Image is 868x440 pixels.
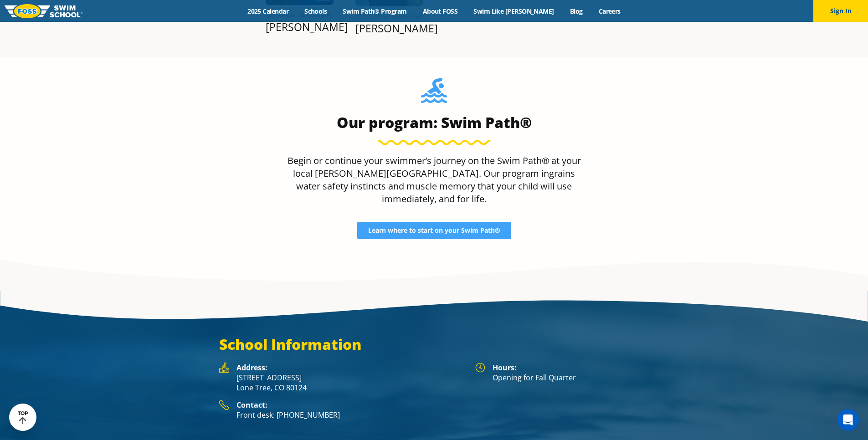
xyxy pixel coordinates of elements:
[293,154,581,205] span: at your local [PERSON_NAME][GEOGRAPHIC_DATA]. Our program ingrains water safety instincts and mus...
[18,410,28,425] div: TOP
[219,400,229,410] img: Foss Location Contact
[297,7,335,15] a: Schools
[335,7,415,15] a: Swim Path® Program
[493,373,649,383] p: Opening for Fall Quarter
[219,363,229,373] img: Foss Location Address
[562,7,591,15] a: Blog
[466,7,562,15] a: Swim Like [PERSON_NAME]
[421,78,447,109] img: Foss-Location-Swimming-Pool-Person.svg
[236,410,466,420] p: Front desk: [PHONE_NUMBER]
[475,363,485,373] img: Foss Location Hours
[591,7,628,15] a: Careers
[236,400,267,410] strong: Contact:
[837,409,859,431] iframe: Intercom live chat
[266,20,334,33] p: [PERSON_NAME]
[355,22,423,35] p: [PERSON_NAME]
[415,7,466,15] a: About FOSS
[283,113,586,132] h3: Our program: Swim Path®
[219,335,649,353] h3: School Information
[5,4,82,18] img: FOSS Swim School Logo
[288,154,550,167] span: Begin or continue your swimmer’s journey on the Swim Path®
[236,373,466,393] p: [STREET_ADDRESS] Lone Tree, CO 80124
[493,363,517,373] strong: Hours:
[357,222,511,239] a: Learn where to start on your Swim Path®
[240,7,297,15] a: 2025 Calendar
[368,227,500,234] span: Learn where to start on your Swim Path®
[236,363,267,373] strong: Address:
